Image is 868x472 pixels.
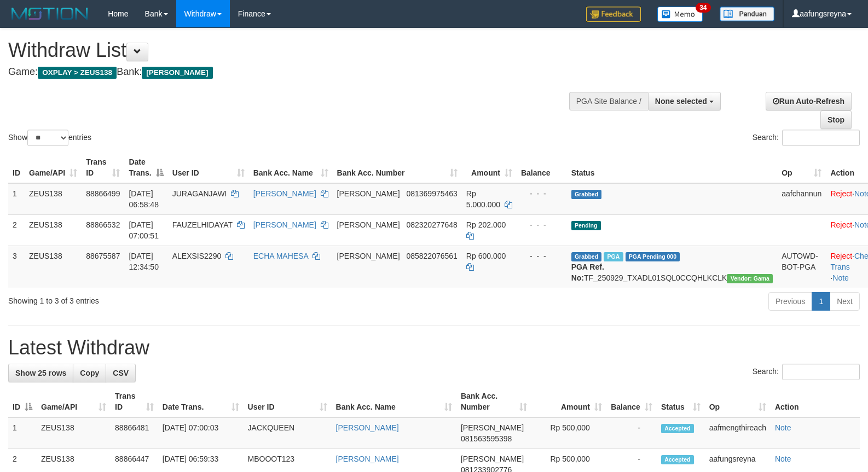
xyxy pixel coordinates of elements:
label: Search: [753,364,860,380]
a: Note [832,273,849,282]
td: [DATE] 07:00:03 [158,417,244,449]
span: Copy 085822076561 to clipboard [406,252,457,260]
div: - - - [521,188,563,199]
span: PGA Pending [626,252,680,261]
a: [PERSON_NAME] [253,220,316,229]
th: Amount: activate to sort column ascending [531,386,606,417]
th: Trans ID: activate to sort column ascending [111,386,158,417]
span: 34 [696,3,710,13]
th: ID: activate to sort column descending [8,386,37,417]
a: Reject [830,252,852,260]
span: 88866499 [86,189,120,198]
h1: Latest Withdraw [8,337,860,359]
span: [PERSON_NAME] [142,67,212,79]
th: Bank Acc. Name: activate to sort column ascending [332,386,456,417]
span: JURAGANJAWI [172,189,227,198]
img: panduan.png [720,7,774,21]
span: Rp 600.000 [466,252,506,260]
span: Marked by aafpengsreynich [604,252,623,261]
a: Next [830,292,860,311]
th: ID [8,152,25,183]
img: MOTION_logo.png [8,5,91,22]
input: Search: [782,364,860,380]
select: Showentries [27,130,68,146]
span: [DATE] 12:34:50 [129,252,159,271]
span: 88866532 [86,220,120,229]
th: Bank Acc. Number: activate to sort column ascending [333,152,462,183]
span: Pending [571,221,601,230]
td: 1 [8,183,25,215]
div: Showing 1 to 3 of 3 entries [8,291,354,306]
td: 3 [8,246,25,288]
span: [PERSON_NAME] [461,454,524,463]
th: Trans ID: activate to sort column ascending [82,152,124,183]
th: Status: activate to sort column ascending [657,386,705,417]
a: Reject [830,220,852,229]
td: 2 [8,214,25,246]
a: Reject [830,189,852,198]
a: CSV [106,364,136,382]
span: Rp 5.000.000 [466,189,500,209]
th: Game/API: activate to sort column ascending [37,386,111,417]
th: Game/API: activate to sort column ascending [25,152,82,183]
h4: Game: Bank: [8,67,568,78]
input: Search: [782,130,860,146]
div: PGA Site Balance / [569,92,648,110]
td: ZEUS138 [25,183,82,215]
img: Feedback.jpg [586,7,641,22]
span: OXPLAY > ZEUS138 [38,67,117,79]
td: aafchannun [777,183,826,215]
div: - - - [521,219,563,230]
span: ALEXSIS2290 [172,252,222,260]
th: Bank Acc. Name: activate to sort column ascending [249,152,333,183]
span: [PERSON_NAME] [461,423,524,432]
span: Copy 081563595398 to clipboard [461,434,512,443]
a: Stop [820,110,852,129]
span: None selected [655,97,707,106]
b: PGA Ref. No: [571,263,604,282]
span: [DATE] 06:58:48 [129,189,159,209]
a: Copy [73,364,106,382]
label: Show entries [8,130,91,146]
td: ZEUS138 [25,246,82,288]
a: Show 25 rows [8,364,73,382]
span: [PERSON_NAME] [337,252,400,260]
th: User ID: activate to sort column ascending [244,386,332,417]
span: Copy [80,369,99,377]
th: Amount: activate to sort column ascending [462,152,517,183]
th: Balance: activate to sort column ascending [606,386,657,417]
a: [PERSON_NAME] [253,189,316,198]
span: [PERSON_NAME] [337,220,400,229]
a: Note [775,454,791,463]
span: Copy 081369975463 to clipboard [406,189,457,198]
span: Rp 202.000 [466,220,506,229]
span: Grabbed [571,252,602,261]
span: Accepted [661,455,694,464]
span: FAUZELHIDAYAT [172,220,233,229]
th: Date Trans.: activate to sort column ascending [158,386,244,417]
span: Show 25 rows [15,369,66,377]
td: 1 [8,417,37,449]
span: 88675587 [86,252,120,260]
span: CSV [113,369,129,377]
th: Date Trans.: activate to sort column descending [124,152,167,183]
td: aafmengthireach [705,417,771,449]
td: AUTOWD-BOT-PGA [777,246,826,288]
th: Action [771,386,860,417]
td: ZEUS138 [25,214,82,246]
th: Op: activate to sort column ascending [705,386,771,417]
label: Search: [753,130,860,146]
a: [PERSON_NAME] [336,423,399,432]
th: Bank Acc. Number: activate to sort column ascending [456,386,531,417]
span: [DATE] 07:00:51 [129,220,159,240]
div: - - - [521,250,563,261]
a: 1 [812,292,830,311]
a: ECHA MAHESA [253,252,308,260]
a: Run Auto-Refresh [766,92,852,110]
a: [PERSON_NAME] [336,454,399,463]
h1: Withdraw List [8,39,568,61]
th: Status [567,152,778,183]
span: [PERSON_NAME] [337,189,400,198]
span: Accepted [661,424,694,433]
td: JACKQUEEN [244,417,332,449]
